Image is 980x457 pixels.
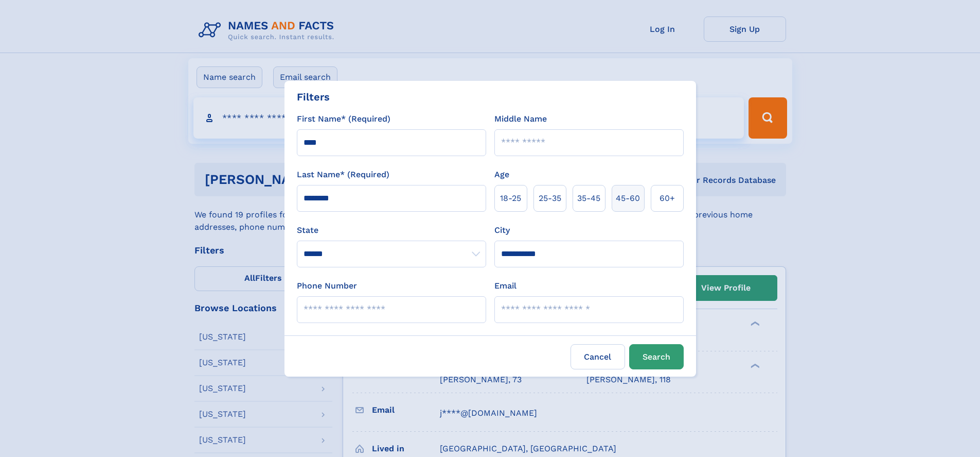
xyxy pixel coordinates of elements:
[500,192,521,205] span: 18‑25
[629,344,684,369] button: Search
[494,280,516,292] label: Email
[297,113,390,125] label: First Name* (Required)
[494,224,510,236] label: City
[494,113,547,125] label: Middle Name
[616,192,640,205] span: 45‑60
[297,168,389,181] label: Last Name* (Required)
[297,89,330,105] div: Filters
[297,224,486,236] label: State
[297,280,357,292] label: Phone Number
[539,192,561,205] span: 25‑35
[660,192,675,205] span: 60+
[577,192,600,205] span: 35‑45
[571,344,625,369] label: Cancel
[494,168,509,181] label: Age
